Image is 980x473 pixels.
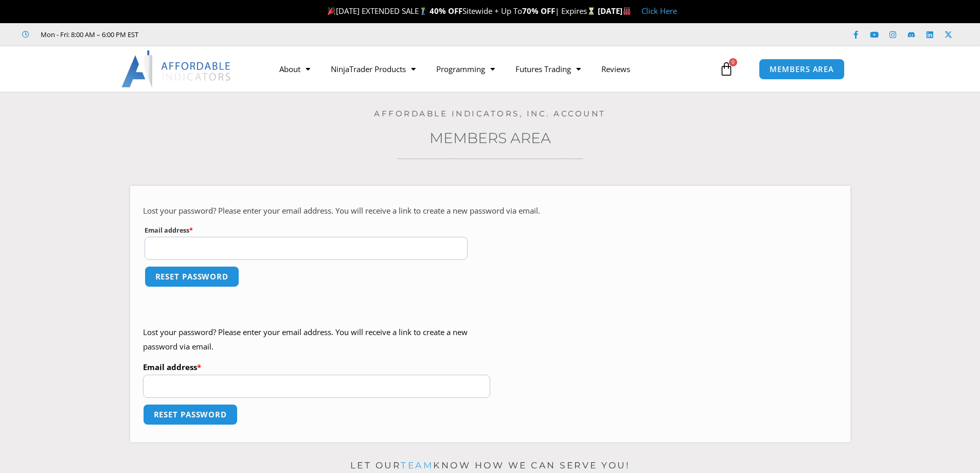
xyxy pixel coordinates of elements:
strong: 70% OFF [522,6,555,16]
a: MEMBERS AREA [759,59,845,80]
a: Reviews [591,57,640,81]
button: Reset password [143,404,238,425]
span: [DATE] EXTENDED SALE Sitewide + Up To | Expires [325,6,598,16]
img: ⌛ [587,7,595,15]
button: Reset password [145,266,240,287]
nav: Menu [269,57,717,81]
strong: 40% OFF [430,6,462,16]
a: 0 [704,54,749,84]
label: Email address [145,224,468,237]
strong: [DATE] [598,6,631,16]
a: Click Here [642,6,677,16]
span: Mon - Fri: 8:00 AM – 6:00 PM EST [38,28,138,41]
span: MEMBERS AREA [770,65,834,73]
a: Programming [426,57,505,81]
p: Lost your password? Please enter your email address. You will receive a link to create a new pass... [143,204,838,218]
iframe: Customer reviews powered by Trustpilot [153,29,307,40]
p: Lost your password? Please enter your email address. You will receive a link to create a new pass... [143,325,490,354]
a: NinjaTrader Products [320,57,426,81]
img: 🏌️‍♂️ [419,7,427,15]
label: Email address [143,359,490,375]
span: 0 [729,58,737,66]
a: About [269,57,320,81]
a: Futures Trading [505,57,591,81]
a: Affordable Indicators, Inc. Account [374,109,606,118]
a: team [401,460,433,470]
img: 🎉 [328,7,335,15]
img: LogoAI | Affordable Indicators – NinjaTrader [121,50,232,87]
img: 🏭 [623,7,631,15]
a: Members Area [430,129,551,147]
